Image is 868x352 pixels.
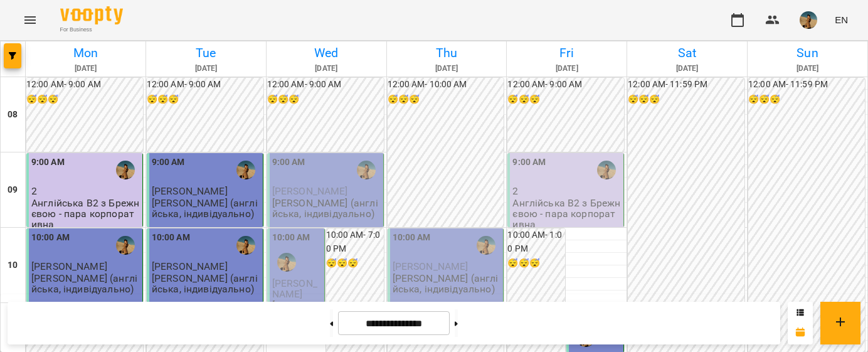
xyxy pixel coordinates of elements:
[512,186,621,196] p: 2
[267,93,384,107] h6: 😴😴😴
[152,273,260,295] p: [PERSON_NAME] (англійська, індивідуально)
[152,260,228,272] span: [PERSON_NAME]
[116,161,135,179] img: Брежнєва Катерина Ігорівна (а)
[748,78,865,92] h6: 12:00 AM - 11:59 PM
[272,156,305,169] label: 9:00 AM
[509,43,625,63] h6: Fri
[830,8,853,31] button: EN
[31,260,107,272] span: [PERSON_NAME]
[393,273,501,295] p: [PERSON_NAME] (англійська, індивідуально)
[26,78,143,92] h6: 12:00 AM - 9:00 AM
[272,277,317,300] span: [PERSON_NAME]
[60,6,123,24] img: Voopty Logo
[236,236,255,255] img: Брежнєва Катерина Ігорівна (а)
[15,5,45,35] button: Menu
[152,198,260,220] p: [PERSON_NAME] (англійська, індивідуально)
[268,43,384,63] h6: Wed
[8,259,18,272] h6: 10
[28,43,144,63] h6: Mon
[507,228,565,255] h6: 10:00 AM - 1:00 PM
[267,78,384,92] h6: 12:00 AM - 9:00 AM
[388,93,504,107] h6: 😴😴😴
[393,260,468,272] span: [PERSON_NAME]
[152,185,228,197] span: [PERSON_NAME]
[60,26,123,34] span: For Business
[152,231,190,245] label: 10:00 AM
[835,13,848,26] span: EN
[512,156,546,169] label: 9:00 AM
[326,257,384,270] h6: 😴😴😴
[800,11,817,29] img: 60eca85a8c9650d2125a59cad4a94429.JPG
[597,161,616,179] img: Брежнєва Катерина Ігорівна (а)
[268,63,384,75] h6: [DATE]
[148,43,264,63] h6: Tue
[749,43,865,63] h6: Sun
[389,43,505,63] h6: Thu
[8,183,18,197] h6: 09
[326,228,384,255] h6: 10:00 AM - 7:00 PM
[388,78,504,92] h6: 12:00 AM - 10:00 AM
[31,231,70,245] label: 10:00 AM
[507,257,565,270] h6: 😴😴😴
[147,78,263,92] h6: 12:00 AM - 9:00 AM
[507,78,624,92] h6: 12:00 AM - 9:00 AM
[152,156,185,169] label: 9:00 AM
[507,93,624,107] h6: 😴😴😴
[389,63,505,75] h6: [DATE]
[357,161,376,179] img: Брежнєва Катерина Ігорівна (а)
[116,236,135,255] img: Брежнєва Катерина Ігорівна (а)
[272,198,381,220] p: [PERSON_NAME] (англійська, індивідуально)
[272,231,310,245] label: 10:00 AM
[628,93,744,107] h6: 😴😴😴
[509,63,625,75] h6: [DATE]
[26,93,143,107] h6: 😴😴😴
[31,273,140,295] p: [PERSON_NAME] (англійська, індивідуально)
[147,93,263,107] h6: 😴😴😴
[236,161,255,179] img: Брежнєва Катерина Ігорівна (а)
[272,185,348,197] span: [PERSON_NAME]
[477,236,495,255] img: Брежнєва Катерина Ігорівна (а)
[8,108,18,122] h6: 08
[31,156,65,169] label: 9:00 AM
[28,63,144,75] h6: [DATE]
[629,43,745,63] h6: Sat
[277,253,296,272] img: Брежнєва Катерина Ігорівна (а)
[629,63,745,75] h6: [DATE]
[148,63,264,75] h6: [DATE]
[749,63,865,75] h6: [DATE]
[393,231,431,245] label: 10:00 AM
[748,93,865,107] h6: 😴😴😴
[31,186,140,196] p: 2
[628,78,744,92] h6: 12:00 AM - 11:59 PM
[31,198,140,230] p: Англійська В2 з Брежнєвою - пара корпоративна
[512,198,621,230] p: Англійська В2 з Брежнєвою - пара корпоративна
